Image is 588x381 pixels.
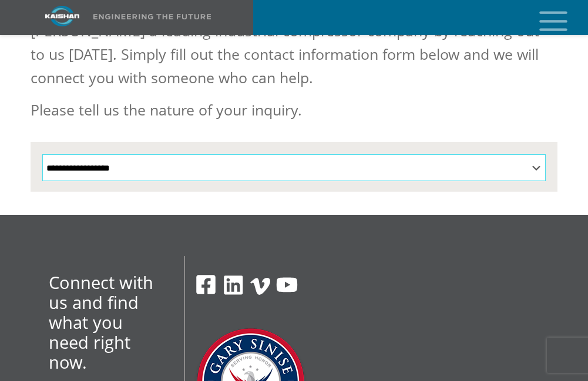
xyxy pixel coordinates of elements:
img: Linkedin [222,274,245,297]
img: kaishan logo [18,6,106,26]
p: Please tell us the nature of your inquiry. [31,98,557,121]
img: Engineering the future [93,14,211,19]
img: Youtube [275,274,298,297]
img: Vimeo [250,278,270,295]
a: mobile menu [535,8,555,28]
span: Connect with us and find what you need right now. [49,271,153,373]
img: Facebook [195,274,217,295]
